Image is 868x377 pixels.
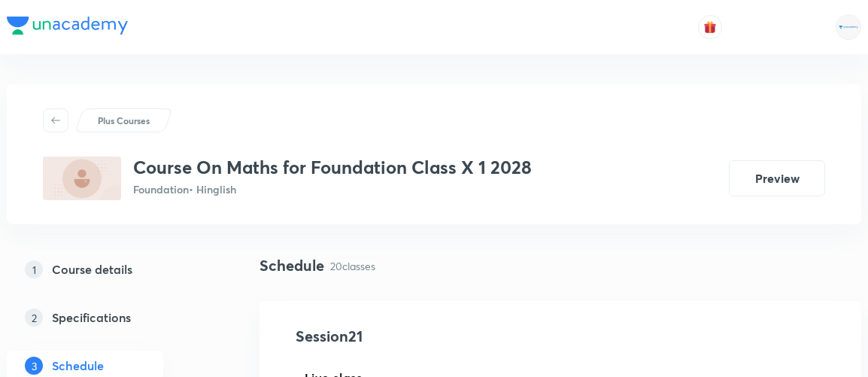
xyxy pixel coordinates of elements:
[836,14,861,40] img: Rahul Mishra
[133,157,532,178] h3: Course On Maths for Foundation Class X 1 2028
[703,20,717,34] img: avatar
[98,114,150,127] p: Plus Courses
[133,181,532,197] p: Foundation • Hinglish
[25,357,43,375] p: 3
[330,258,375,274] p: 20 classes
[259,254,324,277] h4: Schedule
[7,303,211,333] a: 2Specifications
[52,309,131,327] h5: Specifications
[296,325,570,348] h4: Session 21
[43,157,121,200] img: 9702C1EE-C6AC-447B-8F47-076E476BCBA0_plus.png
[25,260,43,278] p: 1
[7,254,211,284] a: 1Course details
[7,17,128,38] a: Company Logo
[729,160,825,196] button: Preview
[698,15,722,39] button: avatar
[52,260,132,278] h5: Course details
[52,357,104,375] h5: Schedule
[25,309,43,327] p: 2
[7,17,128,35] img: Company Logo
